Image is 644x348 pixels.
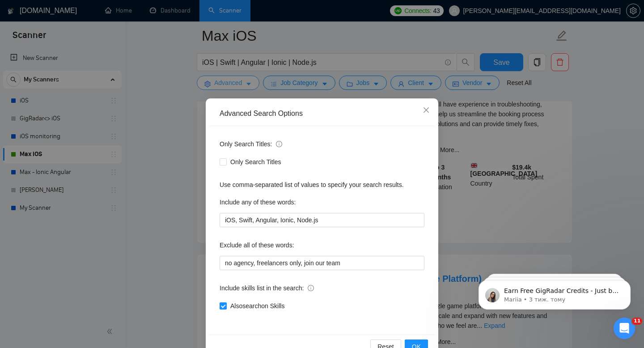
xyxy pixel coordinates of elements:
[308,285,314,291] span: info-circle
[465,261,644,324] iframe: Intercom notifications повідомлення
[220,109,424,119] div: Advanced Search Options
[220,283,314,293] span: Include skills list in the search:
[227,301,288,311] span: Also search on Skills
[220,180,424,190] div: Use comma-separated list of values to specify your search results.
[227,157,285,167] span: Only Search Titles
[614,318,635,339] iframe: Intercom live chat
[632,318,642,325] span: 11
[220,139,282,149] span: Only Search Titles:
[220,238,294,252] label: Exclude all of these words:
[423,106,430,114] span: close
[220,195,296,209] label: Include any of these words:
[414,98,438,123] button: Close
[276,141,282,147] span: info-circle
